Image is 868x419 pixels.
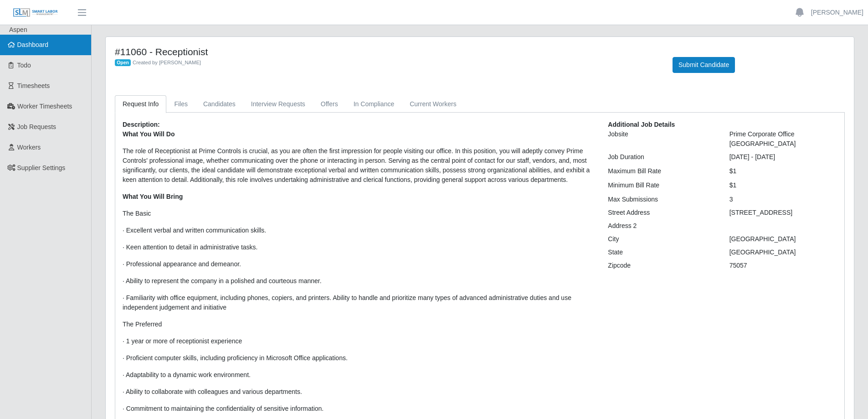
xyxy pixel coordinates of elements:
[723,248,844,257] div: [GEOGRAPHIC_DATA]
[601,221,722,231] div: Address 2
[17,103,72,110] span: Worker Timesheets
[133,60,201,65] span: Created by [PERSON_NAME]
[243,95,313,113] a: Interview Requests
[601,195,722,204] div: Max Submissions
[115,95,166,113] a: Request Info
[601,152,722,162] div: Job Duration
[123,293,594,312] p: · Familiarity with office equipment, including phones, copiers, and printers. Ability to handle a...
[123,353,594,363] p: · Proficient computer skills, including proficiency in Microsoft Office applications.
[123,209,594,218] p: The Basic
[166,95,195,113] a: Files
[9,26,27,33] span: Aspen
[608,121,675,128] b: Additional Job Details
[17,62,31,69] span: Todo
[313,95,346,113] a: Offers
[17,123,56,130] span: Job Requests
[811,8,863,17] a: [PERSON_NAME]
[601,208,722,217] div: Street Address
[346,95,402,113] a: In Compliance
[123,226,594,235] p: · Excellent verbal and written communication skills.
[115,59,131,67] span: Open
[115,46,659,57] h4: #11060 - Receptionist
[601,234,722,244] div: City
[723,181,844,190] div: $1
[601,261,722,270] div: Zipcode
[17,164,66,171] span: Supplier Settings
[601,166,722,176] div: Maximum Bill Rate
[123,243,594,252] p: · Keen attention to detail in administrative tasks.
[723,152,844,162] div: [DATE] - [DATE]
[673,57,735,73] button: Submit Candidate
[17,41,49,48] span: Dashboard
[13,8,58,18] img: SLM Logo
[123,320,594,329] p: The Preferred
[123,370,594,380] p: · Adaptability to a dynamic work environment.
[123,259,594,269] p: · Professional appearance and demeanor.
[195,95,243,113] a: Candidates
[123,130,175,138] strong: What You Will Do
[123,276,594,286] p: · Ability to represent the company in a polished and courteous manner.
[601,129,722,149] div: Jobsite
[723,261,844,270] div: 75057
[123,387,594,397] p: · Ability to collaborate with colleagues and various departments.
[17,144,41,151] span: Workers
[723,166,844,176] div: $1
[123,121,160,128] b: Description:
[601,181,722,190] div: Minimum Bill Rate
[123,336,594,346] p: · 1 year or more of receptionist experience
[402,95,464,113] a: Current Workers
[723,129,844,149] div: Prime Corporate Office [GEOGRAPHIC_DATA]
[123,404,594,414] p: · Commitment to maintaining the confidentiality of sensitive information.
[723,208,844,217] div: [STREET_ADDRESS]
[123,193,183,200] strong: What You Will Bring
[601,248,722,257] div: State
[723,195,844,204] div: 3
[123,146,594,185] p: The role of Receptionist at Prime Controls is crucial, as you are often the first impression for ...
[723,234,844,244] div: [GEOGRAPHIC_DATA]
[17,82,50,89] span: Timesheets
